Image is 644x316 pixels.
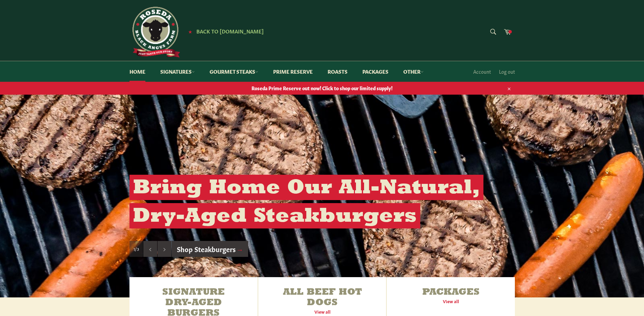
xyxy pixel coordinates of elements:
span: 1/3 [134,246,139,252]
a: Prime Reserve [266,61,319,82]
span: ★ [188,29,192,34]
a: Roseda Prime Reserve out now! Click to shop our limited supply! [123,81,522,95]
a: Shop Steakburgers [172,241,248,257]
button: Previous slide [143,241,157,257]
h2: Bring Home Our All-Natural, Dry-Aged Steakburgers [129,175,483,228]
a: Packages [356,61,395,82]
a: Gourmet Steaks [203,61,265,82]
a: ★ Back to [DOMAIN_NAME] [185,29,264,34]
span: Back to [DOMAIN_NAME] [196,27,264,34]
a: Account [470,62,494,81]
a: Signatures [153,61,201,82]
img: Roseda Beef [129,7,180,57]
button: Next slide [158,241,171,257]
span: Roseda Prime Reserve out now! Click to shop our limited supply! [123,85,522,91]
a: Roasts [321,61,354,82]
span: → [237,244,243,253]
a: Other [397,61,430,82]
a: Home [123,61,152,82]
a: Log out [496,62,518,81]
div: Slide 1, current [129,241,143,257]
